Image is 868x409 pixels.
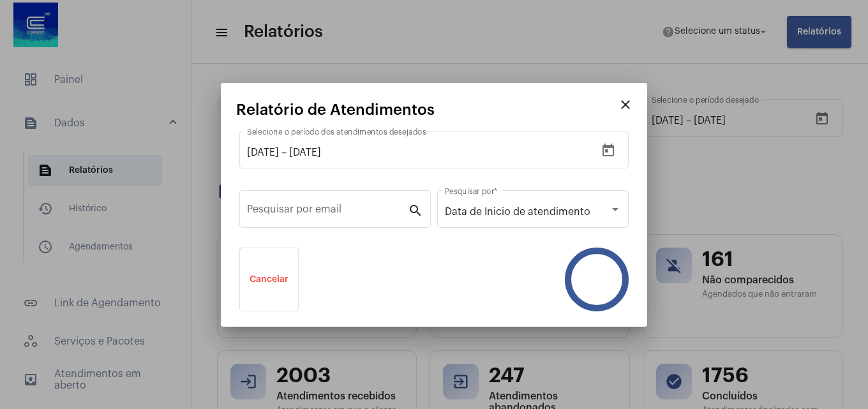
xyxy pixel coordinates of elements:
mat-icon: close [618,97,633,112]
span: Cancelar [250,275,288,284]
mat-icon: search [408,202,423,218]
span: Data de Inicio de atendimento [445,207,590,217]
input: Data de início [247,147,279,158]
input: Pesquisar por email [247,206,408,218]
input: Data do fim [289,147,461,158]
button: Cancelar [239,248,299,311]
span: – [281,147,287,158]
button: Open calendar [595,138,621,163]
mat-card-title: Relatório de Atendimentos [236,101,613,118]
